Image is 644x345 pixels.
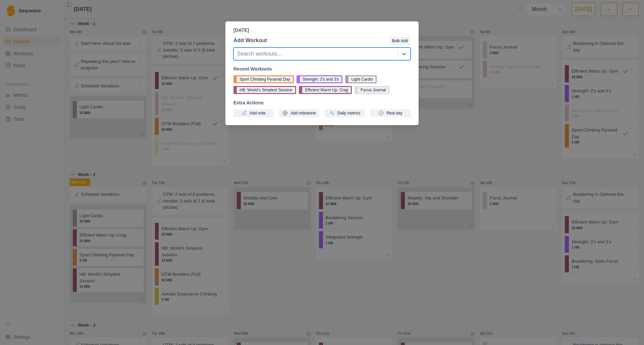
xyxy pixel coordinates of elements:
[299,86,352,94] button: Efficient Warm Up: Crag
[325,109,365,117] button: Daily metrics
[233,109,274,117] button: Add note
[233,99,411,106] p: Extra Actions
[279,109,319,117] button: Add milestone
[345,75,377,83] button: Light Cardio
[370,109,411,117] button: Rest day
[297,75,343,83] button: Strength: 2's and 3's
[233,36,267,45] p: Add Workout
[233,75,294,83] button: Sport Climbing Pyramid Day
[355,86,389,94] button: Focus Journal
[389,37,411,45] button: Bulk Add
[233,86,296,94] button: HB: World’s Simplest Session
[233,27,411,34] p: [DATE]
[233,66,411,73] p: Recent Workouts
